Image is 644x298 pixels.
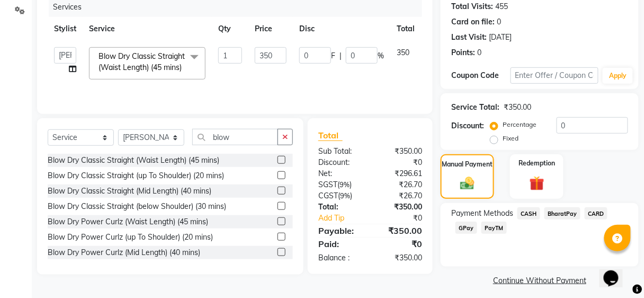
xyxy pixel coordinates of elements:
[192,129,278,145] input: Search or Scan
[370,157,430,168] div: ₹0
[370,224,430,237] div: ₹350.00
[585,207,607,220] span: CARD
[451,47,475,58] div: Points:
[339,50,342,62] span: |
[380,213,430,224] div: ₹0
[331,50,335,62] span: F
[517,207,540,220] span: CASH
[182,63,186,72] a: x
[340,191,350,200] span: 9%
[370,190,430,201] div: ₹26.70
[442,160,493,169] label: Manual Payment
[504,102,531,113] div: ₹350.00
[451,32,487,43] div: Last Visit:
[318,130,343,141] span: Total
[310,238,370,250] div: Paid:
[600,256,633,287] iframe: chat widget
[451,208,513,219] span: Payment Methods
[99,51,185,72] span: Blow Dry Classic Straight (Waist Length) (45 mins)
[318,191,338,200] span: CGST
[477,47,481,58] div: 0
[489,32,512,43] div: [DATE]
[451,70,510,81] div: Coupon Code
[421,17,456,41] th: Action
[83,17,212,41] th: Service
[503,134,518,143] label: Fixed
[370,201,430,213] div: ₹350.00
[495,1,508,12] div: 455
[481,222,507,234] span: PayTM
[310,224,370,237] div: Payable:
[451,16,495,28] div: Card on file:
[451,1,493,12] div: Total Visits:
[443,275,637,286] a: Continue Without Payment
[293,17,390,41] th: Disc
[518,159,555,168] label: Redemption
[48,232,213,243] div: Blow Dry Power Curlz (up To Shoulder) (20 mins)
[370,238,430,250] div: ₹0
[310,168,370,179] div: Net:
[370,168,430,179] div: ₹296.61
[48,155,219,166] div: Blow Dry Classic Straight (Waist Length) (45 mins)
[310,179,370,190] div: ( )
[390,17,421,41] th: Total
[212,17,248,41] th: Qty
[378,50,384,62] span: %
[397,48,409,57] span: 350
[310,146,370,157] div: Sub Total:
[370,146,430,157] div: ₹350.00
[455,222,477,234] span: GPay
[310,201,370,213] div: Total:
[310,157,370,168] div: Discount:
[48,186,211,197] div: Blow Dry Classic Straight (Mid Length) (40 mins)
[511,67,599,84] input: Enter Offer / Coupon Code
[318,180,337,189] span: SGST
[339,180,350,189] span: 9%
[48,247,200,258] div: Blow Dry Power Curlz (Mid Length) (40 mins)
[310,190,370,201] div: ( )
[503,120,536,129] label: Percentage
[544,207,580,220] span: BharatPay
[48,201,226,212] div: Blow Dry Classic Straight (below Shoulder) (30 mins)
[48,17,83,41] th: Stylist
[310,252,370,264] div: Balance :
[248,17,293,41] th: Price
[310,213,380,224] a: Add Tip
[48,170,224,181] div: Blow Dry Classic Straight (up To Shoulder) (20 mins)
[48,216,208,227] div: Blow Dry Power Curlz (Waist Length) (45 mins)
[370,179,430,190] div: ₹26.70
[370,252,430,264] div: ₹350.00
[525,174,549,193] img: _gift.svg
[451,102,499,113] div: Service Total:
[456,176,479,191] img: _cash.svg
[497,16,501,28] div: 0
[603,68,633,84] button: Apply
[451,120,484,132] div: Discount:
